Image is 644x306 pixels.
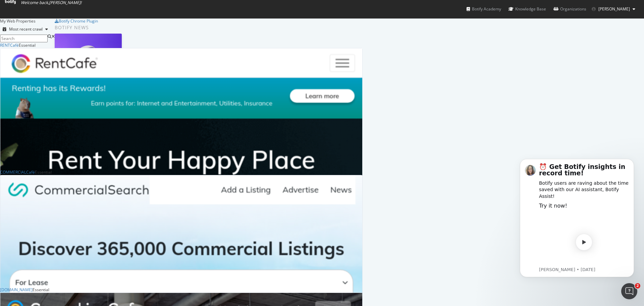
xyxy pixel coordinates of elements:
[510,150,644,303] iframe: Intercom notifications message
[19,42,36,48] div: Essential
[635,283,640,289] span: 2
[621,283,637,299] iframe: Intercom live chat
[55,34,122,79] img: Why You Need an AI Bot Governance Plan (and How to Build One)
[35,169,52,175] div: Essential
[55,18,98,24] a: Botify Chrome Plugin
[59,18,98,24] div: Botify Chrome Plugin
[586,4,641,14] button: [PERSON_NAME]
[55,24,191,31] div: Botify news
[553,6,586,12] div: Organizations
[508,6,546,12] div: Knowledge Base
[33,287,49,293] div: Essential
[598,6,630,12] span: platon anca
[467,6,501,12] div: Botify Academy
[9,27,43,31] div: Most recent crawl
